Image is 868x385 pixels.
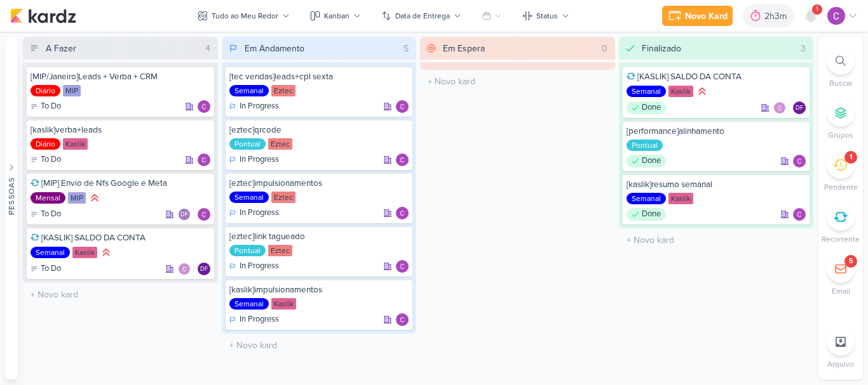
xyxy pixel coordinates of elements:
[31,138,60,150] div: Diário
[31,124,210,136] div: [kaslik]verba+leads
[818,47,863,89] li: Ctrl + F
[41,208,61,221] p: To Do
[63,85,81,96] div: MIP
[229,71,409,82] div: [tec vendas]leads+cpl sexta
[229,298,269,310] div: Semanal
[396,313,409,326] img: Carlos Lima
[793,208,806,221] div: Responsável: Carlos Lima
[627,86,666,97] div: Semanal
[240,313,279,326] p: In Progress
[793,208,806,221] img: Carlos Lima
[849,256,853,266] div: 5
[423,72,613,91] input: + Novo kard
[829,77,853,89] p: Buscar
[396,207,409,219] img: Carlos Lima
[271,85,295,96] div: Eztec
[198,208,210,221] img: Carlos Lima
[773,101,786,114] img: Carlos Lima
[198,153,210,166] img: Carlos Lima
[850,152,852,162] div: 1
[41,153,61,166] p: To Do
[816,4,818,15] span: 1
[31,153,61,166] div: To Do
[764,10,790,23] div: 2h3m
[668,86,693,97] div: Kaslik
[198,153,210,166] div: Responsável: Carlos Lima
[5,37,18,380] button: Pessoas
[229,284,409,296] div: [kaslik]impulsionamentos
[229,178,409,189] div: [eztec]impulsionamentos
[827,358,854,370] p: Arquivo
[443,42,485,55] div: Em Espera
[229,153,279,166] div: In Progress
[46,42,76,55] div: A Fazer
[627,101,666,114] div: Done
[200,266,208,273] p: DF
[229,138,266,150] div: Pontual
[796,105,803,112] p: DF
[31,85,60,96] div: Diário
[398,42,414,55] div: 5
[627,71,806,82] div: [KASLIK] SALDO DA CONTA
[627,193,666,204] div: Semanal
[240,207,279,219] p: In Progress
[396,260,409,273] div: Responsável: Carlos Lima
[180,212,188,218] p: DF
[396,207,409,219] div: Responsável: Carlos Lima
[229,124,409,136] div: [eztec]qrcode
[793,155,806,167] div: Responsável: Carlos Lima
[229,245,266,256] div: Pontual
[178,208,194,221] div: Colaboradores: Diego Freitas
[200,42,215,55] div: 4
[396,313,409,326] div: Responsável: Carlos Lima
[31,263,61,275] div: To Do
[271,192,295,203] div: Eztec
[268,245,292,256] div: Eztec
[832,285,850,297] p: Email
[224,336,414,355] input: + Novo kard
[627,126,806,137] div: [performance]alinhamento
[245,42,304,55] div: Em Andamento
[31,100,61,113] div: To Do
[396,153,409,166] img: Carlos Lima
[6,176,17,214] div: Pessoas
[178,208,191,221] div: Diego Freitas
[229,313,279,326] div: In Progress
[240,260,279,273] p: In Progress
[271,298,296,310] div: Kaslik
[696,85,709,98] div: Prioridade Alta
[88,192,101,204] div: Prioridade Alta
[198,263,210,275] div: Responsável: Diego Freitas
[642,101,661,114] p: Done
[627,155,666,167] div: Done
[178,263,194,275] div: Colaboradores: Carlos Lima
[41,263,61,275] p: To Do
[268,138,292,150] div: Eztec
[642,155,661,167] p: Done
[31,247,70,258] div: Semanal
[793,101,806,114] div: Diego Freitas
[627,179,806,190] div: [kaslik]resumo semanal
[31,192,65,204] div: Mensal
[72,247,97,258] div: Kaslik
[796,42,811,55] div: 3
[41,100,61,113] p: To Do
[824,181,858,193] p: Pendente
[31,208,61,221] div: To Do
[229,100,279,113] div: In Progress
[396,260,409,273] img: Carlos Lima
[229,207,279,219] div: In Progress
[685,10,728,23] div: Novo Kard
[396,153,409,166] div: Responsável: Carlos Lima
[25,285,215,304] input: + Novo kard
[240,100,279,113] p: In Progress
[68,192,86,204] div: MIP
[827,7,845,25] img: Carlos Lima
[198,208,210,221] div: Responsável: Carlos Lima
[10,8,76,23] img: kardz.app
[642,42,681,55] div: Finalizado
[198,263,210,275] div: Diego Freitas
[396,100,409,113] div: Responsável: Carlos Lima
[229,260,279,273] div: In Progress
[662,6,733,26] button: Novo Kard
